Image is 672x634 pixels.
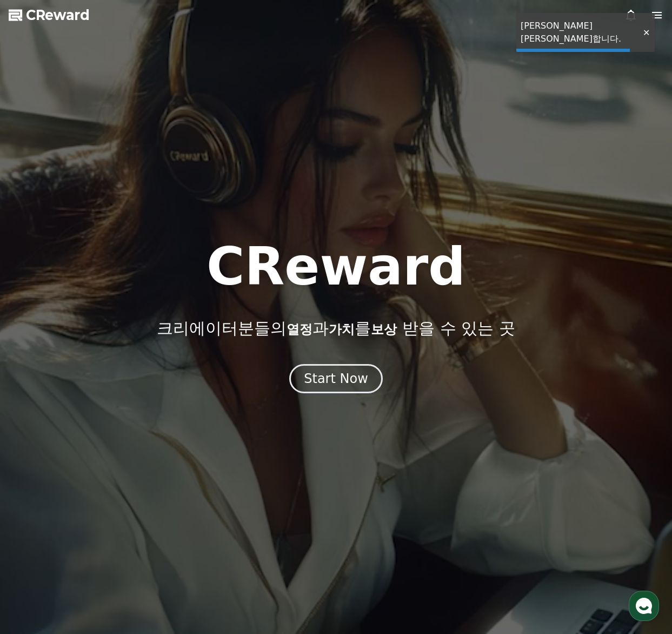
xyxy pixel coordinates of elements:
[9,6,90,24] a: CReward
[289,375,383,385] a: Start Now
[329,322,355,337] span: 가치
[371,322,397,337] span: 보상
[287,322,312,337] span: 열정
[157,319,515,338] p: 크리에이터분들의 과 를 받을 수 있는 곳
[304,370,368,387] div: Start Now
[289,364,383,393] button: Start Now
[207,241,465,293] h1: CReward
[26,6,90,24] span: CReward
